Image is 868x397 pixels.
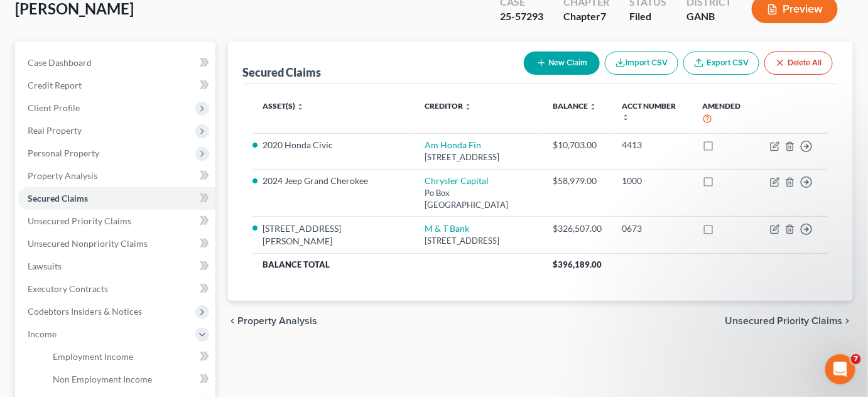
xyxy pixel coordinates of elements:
[28,306,142,317] span: Codebtors Insiders & Notices
[28,170,97,181] span: Property Analysis
[238,316,318,326] span: Property Analysis
[263,101,305,111] a: Asset(s) unfold_more
[18,74,215,97] a: Credit Report
[28,80,82,90] span: Credit Report
[622,222,683,235] div: 0673
[425,101,472,111] a: Creditor unfold_more
[725,316,843,326] span: Unsecured Priority Claims
[43,368,215,391] a: Non Employment Income
[18,165,215,187] a: Property Analysis
[725,316,853,326] button: Unsecured Priority Claims chevron_right
[622,101,676,121] a: Acct Number unfold_more
[228,316,318,326] button: chevron_left Property Analysis
[18,278,215,300] a: Executory Contracts
[18,210,215,232] a: Unsecured Priority Claims
[425,151,533,163] div: [STREET_ADDRESS]
[18,232,215,255] a: Unsecured Nonpriority Claims
[253,253,543,276] th: Balance Total
[553,101,597,111] a: Balance unfold_more
[263,139,405,151] li: 2020 Honda Civic
[263,175,405,187] li: 2024 Jeep Grand Cherokee
[686,9,732,24] div: GANB
[692,94,760,133] th: Amended
[28,193,88,204] span: Secured Claims
[563,9,609,24] div: Chapter
[243,65,322,80] div: Secured Claims
[53,351,133,362] span: Employment Income
[425,235,533,247] div: [STREET_ADDRESS]
[28,215,131,226] span: Unsecured Priority Claims
[825,354,855,384] iframe: Intercom live chat
[553,222,602,235] div: $326,507.00
[28,283,108,294] span: Executory Contracts
[425,187,533,210] div: Po Box [GEOGRAPHIC_DATA]
[683,52,759,75] a: Export CSV
[18,187,215,210] a: Secured Claims
[28,125,82,136] span: Real Property
[553,139,602,151] div: $10,703.00
[53,374,152,384] span: Non Employment Income
[764,52,833,75] button: Delete All
[622,175,683,187] div: 1000
[843,316,853,326] i: chevron_right
[28,329,57,339] span: Income
[553,175,602,187] div: $58,979.00
[43,345,215,368] a: Employment Income
[18,255,215,278] a: Lawsuits
[622,139,683,151] div: 4413
[524,52,600,75] button: New Claim
[28,261,62,271] span: Lawsuits
[425,139,482,150] a: Am Honda Fin
[28,148,99,158] span: Personal Property
[28,57,92,68] span: Case Dashboard
[851,354,861,364] span: 7
[18,52,215,74] a: Case Dashboard
[28,238,148,249] span: Unsecured Nonpriority Claims
[425,175,489,186] a: Chrysler Capital
[425,223,470,234] a: M & T Bank
[553,259,602,269] span: $396,189.00
[500,9,543,24] div: 25-57293
[600,10,606,22] span: 7
[465,103,472,111] i: unfold_more
[590,103,597,111] i: unfold_more
[629,9,666,24] div: Filed
[263,222,405,247] li: [STREET_ADDRESS][PERSON_NAME]
[622,114,630,121] i: unfold_more
[228,316,238,326] i: chevron_left
[297,103,305,111] i: unfold_more
[605,52,678,75] button: Import CSV
[28,102,80,113] span: Client Profile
